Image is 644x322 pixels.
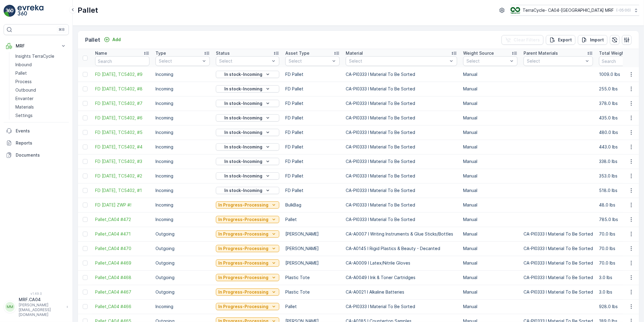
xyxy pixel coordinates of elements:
p: In stock-Incoming [224,115,262,121]
button: Clear Filters [501,35,543,45]
p: Inbound [15,62,32,68]
p: Select [527,58,584,64]
td: Manual [460,111,521,125]
p: In Progress-Processing [218,231,268,237]
button: In Progress-Processing [216,201,279,209]
p: [PERSON_NAME][EMAIL_ADDRESS][DOMAIN_NAME] [19,303,63,317]
td: CA-A0049 I Ink & Toner Cartridges [343,270,460,285]
p: In Progress-Processing [218,202,268,208]
td: FD Pallet [282,96,343,111]
a: Pallet_CA04 #467 [95,289,149,295]
button: MRF [4,40,69,52]
td: CA-PI0333 I Material To Be Sorted [343,183,460,198]
td: FD Pallet [282,67,343,82]
p: Asset Type [285,50,309,56]
button: In Progress-Processing [216,230,279,238]
td: Incoming [152,299,213,314]
span: FD [DATE], TC5402, #4 [95,144,149,150]
img: TC_8rdWMmT_gp9TRR3.png [511,7,520,14]
td: Plastic Tote [282,285,343,299]
p: Material [346,50,363,56]
a: FD August 25 2025, TC5402, #2 [95,173,149,179]
p: Pallet [78,5,98,15]
td: CA-PI0333 I Material To Be Sorted [343,212,460,227]
div: Toggle Row Selected [83,115,88,120]
td: [PERSON_NAME] [282,227,343,241]
button: In stock-Incoming [216,172,279,180]
p: In Progress-Processing [218,289,268,295]
td: CA-PI0333 I Material To Be Sorted [343,154,460,169]
p: Weight Source [463,50,494,56]
p: Add [112,37,121,43]
div: Toggle Row Selected [83,101,88,106]
td: FD Pallet [282,125,343,140]
span: FD [DATE], TC5402, #6 [95,115,149,121]
td: Pallet [282,299,343,314]
button: In Progress-Processing [216,216,279,223]
td: FD Pallet [282,82,343,96]
td: [PERSON_NAME] [282,241,343,256]
td: Incoming [152,140,213,154]
td: Incoming [152,169,213,183]
td: FD Pallet [282,111,343,125]
a: Inbound [13,60,69,69]
div: Toggle Row Selected [83,130,88,135]
td: CA-PI0333 I Material To Be Sorted [343,169,460,183]
span: Pallet_CA04 #470 [95,246,149,252]
a: Events [4,125,69,137]
td: BulkBag [282,198,343,212]
p: In stock-Incoming [224,144,262,150]
div: Toggle Row Selected [83,261,88,265]
img: logo_light-DOdMpM7g.png [18,5,43,17]
button: Import [578,35,607,45]
td: Manual [460,256,521,270]
p: Parent Materials [524,50,558,56]
p: Process [15,79,32,85]
p: Insights TerraCycle [15,53,54,59]
td: Outgoing [152,227,213,241]
a: FD August 25 2025, TC5402, #5 [95,129,149,135]
p: Select [219,58,270,64]
p: In Progress-Processing [218,216,268,223]
td: Pallet [282,212,343,227]
td: CA-PI0333 I Material To Be Sorted [343,198,460,212]
button: In stock-Incoming [216,100,279,107]
td: [PERSON_NAME] [282,256,343,270]
button: In stock-Incoming [216,143,279,151]
td: FD Pallet [282,183,343,198]
div: Toggle Row Selected [83,232,88,236]
td: Manual [460,154,521,169]
a: FD August 22 2025 ZWP #! [95,202,149,208]
div: Toggle Row Selected [83,304,88,309]
td: Outgoing [152,270,213,285]
p: Envanter [15,96,34,102]
td: Incoming [152,125,213,140]
p: In Progress-Processing [218,246,268,252]
td: FD Pallet [282,154,343,169]
div: MM [5,302,15,312]
button: In Progress-Processing [216,245,279,252]
button: Export [546,35,575,45]
td: CA-PI0333 I Material To Be Sorted [343,140,460,154]
a: FD August 25 2025, TC5402, #4 [95,144,149,150]
button: In Progress-Processing [216,303,279,310]
td: CA-PI0333 I Material To Be Sorted [343,96,460,111]
p: In stock-Incoming [224,71,262,77]
a: Pallet_CA04 #471 [95,231,149,237]
button: In stock-Incoming [216,71,279,78]
div: Toggle Row Selected [83,246,88,251]
td: Manual [460,285,521,299]
div: Toggle Row Selected [83,86,88,91]
a: FD August 25 2025, TC5402, #8 [95,86,149,92]
p: Pallet [15,70,27,76]
td: Manual [460,125,521,140]
p: Name [95,50,107,56]
td: Manual [460,67,521,82]
div: Toggle Row Selected [83,159,88,164]
p: In Progress-Processing [218,260,268,266]
a: FD August 25 2025, TC5402, #7 [95,100,149,106]
span: FD [DATE] ZWP #! [95,202,149,208]
td: FD Pallet [282,169,343,183]
td: CA-A0145 I Rigid Plastics & Beauty - Decanted [343,241,460,256]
